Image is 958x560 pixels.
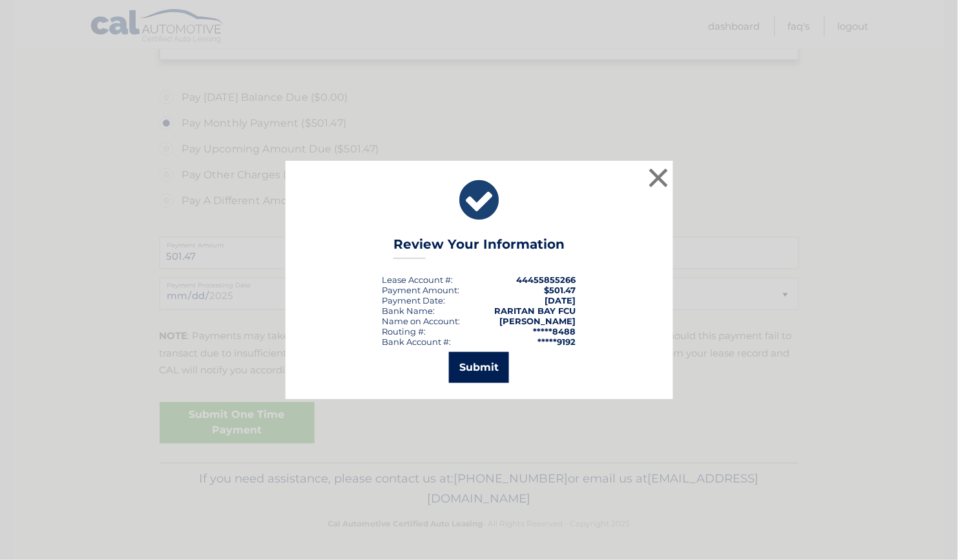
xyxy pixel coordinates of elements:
div: Bank Name: [382,306,435,316]
span: Payment Date [382,295,444,306]
div: Lease Account #: [382,275,453,285]
span: $501.47 [545,285,576,295]
strong: [PERSON_NAME] [500,316,576,326]
div: Payment Amount: [382,285,460,295]
button: Submit [449,352,509,383]
button: × [646,165,672,191]
strong: 44455855266 [517,275,576,285]
span: [DATE] [545,295,576,306]
div: Bank Account #: [382,337,452,347]
div: Name on Account: [382,316,461,326]
div: : [382,295,446,306]
div: Routing #: [382,326,426,337]
h3: Review Your Information [393,236,565,259]
strong: RARITAN BAY FCU [495,306,576,316]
